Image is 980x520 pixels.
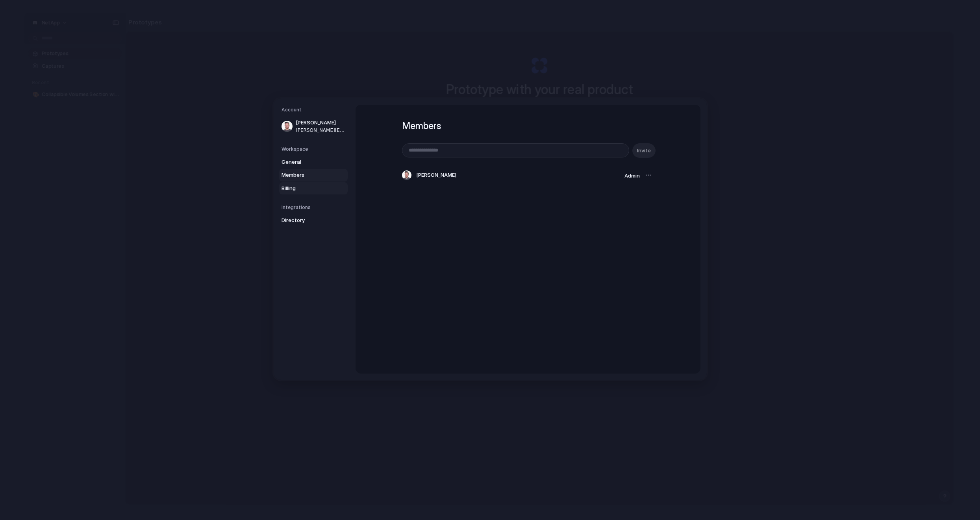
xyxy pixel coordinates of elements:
a: Members [279,169,348,181]
a: Directory [279,214,348,227]
h5: Account [282,106,348,113]
span: Admin [624,172,640,179]
span: Directory [282,217,332,224]
h1: Members [402,119,654,133]
span: Billing [282,185,332,192]
span: [PERSON_NAME] [296,119,346,127]
a: Billing [279,182,348,195]
span: Members [282,171,332,179]
h5: Workspace [282,146,348,153]
a: [PERSON_NAME][PERSON_NAME][EMAIL_ADDRESS][DOMAIN_NAME] [279,117,348,136]
a: General [279,156,348,168]
span: General [282,158,332,166]
span: [PERSON_NAME][EMAIL_ADDRESS][DOMAIN_NAME] [296,127,346,134]
span: [PERSON_NAME] [416,171,456,179]
h5: Integrations [282,204,348,211]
